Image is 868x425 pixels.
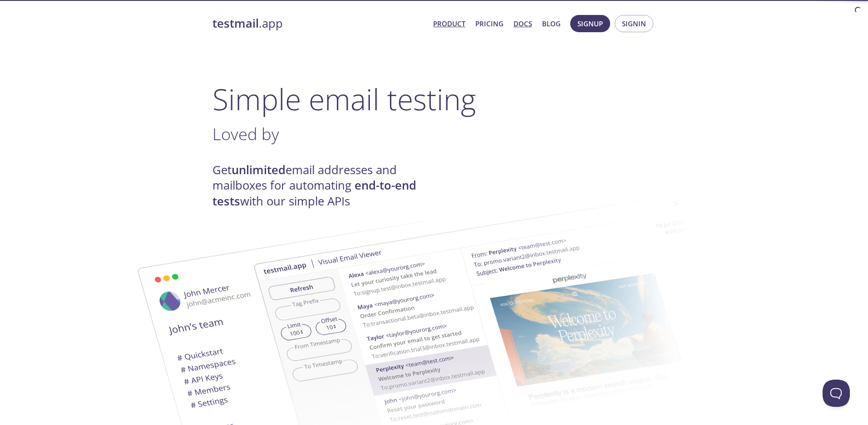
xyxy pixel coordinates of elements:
[513,18,532,29] a: Docs
[577,18,603,29] span: Signup
[622,18,646,29] span: Signin
[212,122,279,145] span: Loved by
[433,18,465,29] a: Product
[212,15,259,31] strong: testmail
[542,18,561,29] a: Blog
[823,380,850,407] iframe: Help Scout Beacon - Open
[212,162,434,209] h4: Get email addresses and mailboxes for automating with our simple APIs
[475,18,503,29] a: Pricing
[212,16,426,31] a: testmail.app
[212,177,416,209] strong: end-to-end tests
[570,15,610,32] button: Signup
[232,162,286,178] strong: unlimited
[212,82,656,117] h1: Simple email testing
[615,15,653,32] button: Signin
